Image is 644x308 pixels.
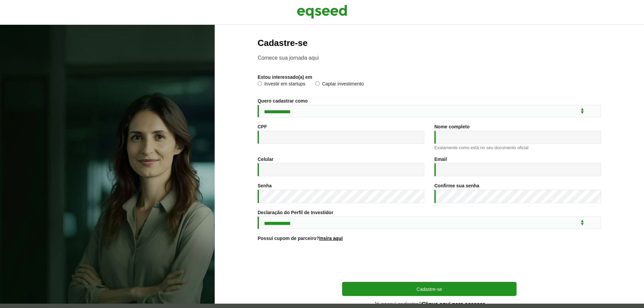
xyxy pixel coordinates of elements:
input: Investir em startups [258,81,262,86]
p: Comece sua jornada aqui [258,55,601,61]
label: Investir em startups [258,81,305,88]
label: Estou interessado(a) em [258,75,312,79]
label: CPF [258,124,267,129]
p: Já possui cadastro? [342,301,517,307]
label: Quero cadastrar como [258,99,308,103]
label: Celular [258,157,273,162]
label: Declaração do Perfil de Investidor [258,210,333,215]
a: Clique aqui para acessar [422,302,485,307]
label: Captar investimento [315,81,364,88]
label: Nome completo [434,124,470,129]
label: Senha [258,183,272,188]
input: Captar investimento [315,81,320,86]
label: Possui cupom de parceiro? [258,236,343,241]
iframe: reCAPTCHA [378,249,480,275]
h2: Cadastre-se [258,38,601,48]
img: EqSeed Logo [297,3,347,20]
label: Email [434,157,447,162]
div: Exatamente como está no seu documento oficial [434,145,601,150]
button: Cadastre-se [342,282,517,296]
label: Confirme sua senha [434,183,479,188]
a: Insira aqui [319,236,343,241]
